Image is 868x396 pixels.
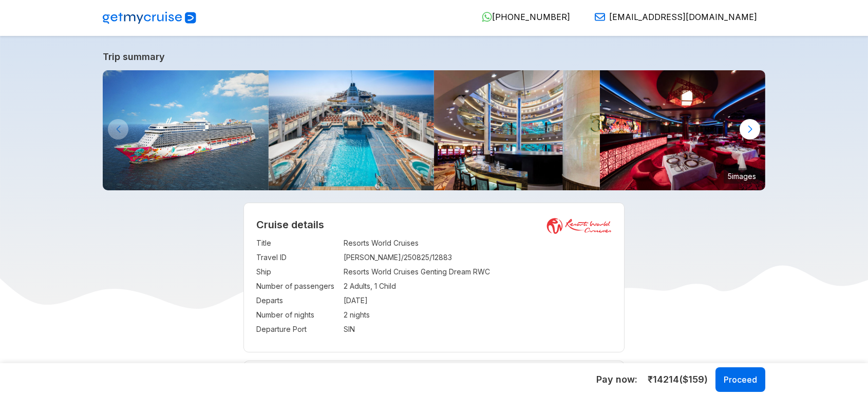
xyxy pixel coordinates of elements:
[338,279,344,293] td: :
[344,279,612,293] td: 2 Adults, 1 Child
[474,12,570,22] a: [PHONE_NUMBER]
[344,250,612,265] td: [PERSON_NAME]/250825/12883
[338,322,344,336] td: :
[715,367,765,392] button: Proceed
[595,12,605,22] img: Email
[344,322,612,336] td: SIN
[338,236,344,250] td: :
[338,250,344,265] td: :
[256,293,338,308] td: Departs
[344,308,612,322] td: 2 nights
[338,308,344,322] td: :
[434,70,600,190] img: 4.jpg
[256,279,338,293] td: Number of passengers
[256,219,612,231] h2: Cruise details
[596,373,637,386] h5: Pay now:
[256,322,338,336] td: Departure Port
[338,265,344,279] td: :
[482,12,492,22] img: WhatsApp
[648,373,708,386] span: ₹ 14214 ($ 159 )
[724,168,760,184] small: 5 images
[256,250,338,265] td: Travel ID
[269,70,435,190] img: Main-Pool-800x533.jpg
[600,70,766,190] img: 16.jpg
[338,293,344,308] td: :
[344,265,612,279] td: Resorts World Cruises Genting Dream RWC
[256,265,338,279] td: Ship
[587,12,757,22] a: [EMAIL_ADDRESS][DOMAIN_NAME]
[492,12,570,22] span: [PHONE_NUMBER]
[344,236,612,250] td: Resorts World Cruises
[103,51,765,62] a: Trip summary
[256,308,338,322] td: Number of nights
[103,70,269,190] img: GentingDreambyResortsWorldCruises-KlookIndia.jpg
[344,293,612,308] td: [DATE]
[256,236,338,250] td: Title
[609,12,757,22] span: [EMAIL_ADDRESS][DOMAIN_NAME]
